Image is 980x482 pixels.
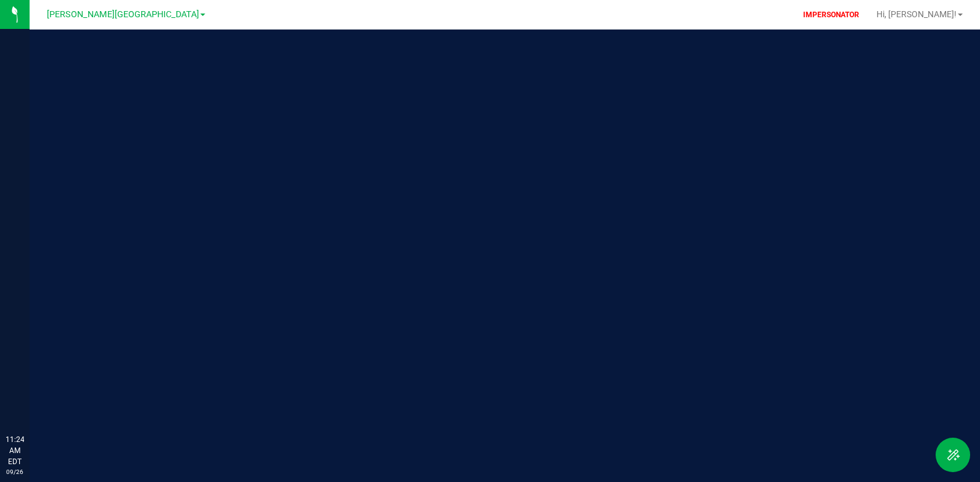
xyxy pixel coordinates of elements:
button: Toggle Menu [936,438,970,472]
p: 09/26 [6,467,24,476]
p: IMPERSONATOR [798,9,864,20]
span: [PERSON_NAME][GEOGRAPHIC_DATA] [47,9,199,20]
p: 11:24 AM EDT [6,434,24,467]
span: Hi, [PERSON_NAME]! [876,9,957,19]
